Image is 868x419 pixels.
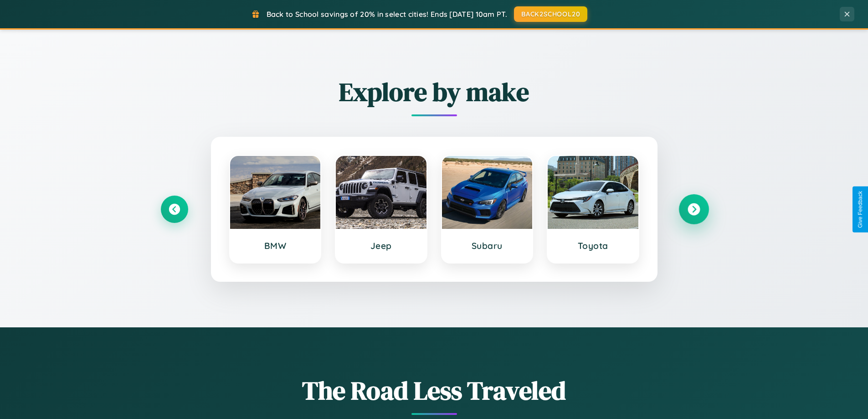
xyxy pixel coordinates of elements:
[514,6,587,22] button: BACK2SCHOOL20
[451,240,524,251] h3: Subaru
[557,240,629,251] h3: Toyota
[161,373,708,408] h1: The Road Less Traveled
[239,240,312,251] h3: BMW
[267,10,507,19] span: Back to School savings of 20% in select cities! Ends [DATE] 10am PT.
[345,240,417,251] h3: Jeep
[161,74,708,109] h2: Explore by make
[857,191,863,228] div: Give Feedback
